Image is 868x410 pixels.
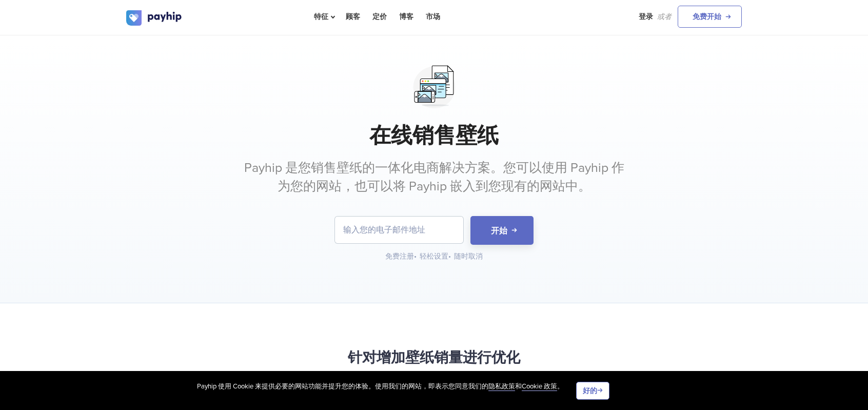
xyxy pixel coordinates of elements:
font: 免费注册 [385,252,414,261]
button: 开始 [470,216,534,245]
font: 登录 [639,12,653,21]
font: 定价 [372,12,387,21]
font: 。 [557,382,564,391]
font: Payhip 是您销售壁纸的一体化电商解决方案。您可以使用 Payhip 作为您的网站，也可以将 Payhip 嵌入到您现有的网站中。 [244,160,624,194]
a: Cookie 政策 [522,382,557,391]
button: 好的 [576,382,609,400]
font: 和 [515,382,522,391]
font: 市场 [426,12,440,21]
font: • [414,252,417,261]
font: 轻松设置 [420,252,448,261]
a: 免费开始 [678,6,742,28]
font: 或者 [657,12,672,21]
font: 针对增加壁纸销量进行优化 [348,349,520,366]
a: 隐私政策 [488,382,515,391]
font: 随时取消 [454,252,483,261]
font: 开始 [491,225,507,236]
input: 输入您的电子邮件地址 [335,217,463,243]
font: 在线销售壁纸 [369,123,499,149]
font: Payhip 使用 Cookie 来提供必要的网站功能并提升您的体验。使用我们的网站，即表示您同意我们的 [197,382,488,391]
img: svg+xml;utf8,%3Csvg%20viewBox%3D%220%200%20100%20100%22%20xmlns%3D%22http%3A%2F%2Fwww.w3.org%2F20... [408,61,460,113]
font: 特征 [314,12,328,21]
font: • [448,252,451,261]
font: 顾客 [346,12,360,21]
img: logo.svg [126,10,183,26]
font: 好的 [583,386,597,395]
font: 博客 [399,12,413,21]
font: 免费开始 [693,12,721,21]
